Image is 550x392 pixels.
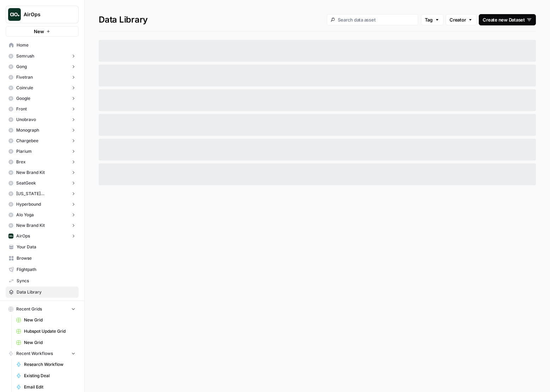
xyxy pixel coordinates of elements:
button: SeatGeek [6,178,79,188]
span: Front [16,106,27,112]
input: Search data asset [338,17,414,23]
span: Browse [17,255,75,261]
a: Hubspot Update Grid [13,326,79,337]
span: Google [16,95,30,102]
span: AirOps [24,11,66,18]
button: Workspace: AirOps [6,6,79,23]
a: Syncs [6,275,79,287]
span: Recent Grids [16,306,42,312]
span: Chargebee [16,138,38,144]
button: Recent Grids [6,304,79,314]
button: Monograph [6,125,79,135]
span: Syncs [17,278,75,284]
button: New Brand Kit [6,220,79,231]
button: [US_STATE][GEOGRAPHIC_DATA] [6,188,79,199]
button: Google [6,93,79,104]
span: Hyperbound [16,201,41,207]
span: [US_STATE][GEOGRAPHIC_DATA] [16,191,68,197]
img: yjux4x3lwinlft1ym4yif8lrli78 [8,234,13,239]
span: Flightpath [17,266,75,273]
button: AirOps [6,231,79,241]
a: Flightpath [6,264,79,275]
button: Recent Workflows [6,348,79,359]
img: AirOps Logo [8,8,21,21]
button: Plarium [6,146,79,157]
button: Coinrule [6,83,79,93]
span: Email Edit [24,384,75,390]
span: Semrush [16,53,34,59]
span: Brex [16,159,26,165]
button: New Brand Kit [6,167,79,178]
a: Browse [6,253,79,264]
button: New [6,26,79,37]
span: New Grid [24,317,75,323]
span: Hubspot Update Grid [24,328,75,334]
button: Alo Yoga [6,210,79,220]
span: Your Data [17,244,75,250]
span: Home [17,42,75,48]
span: Fivetran [16,74,33,80]
span: SeatGeek [16,180,36,186]
a: Data Library [6,287,79,298]
button: Creator [446,14,477,25]
span: New [34,28,44,35]
span: Existing Deal [24,373,75,379]
button: Tag [421,14,444,25]
a: New Grid [13,337,79,348]
span: Data Library [17,289,75,295]
span: Research Workflow [24,361,75,368]
button: Gong [6,61,79,72]
button: Front [6,104,79,114]
div: Create new Dataset [483,16,532,23]
span: Gong [16,64,27,70]
div: Tag [425,16,440,23]
span: AirOps [16,233,30,239]
span: Coinrule [16,85,33,91]
span: Alo Yoga [16,212,34,218]
span: Recent Workflows [16,350,53,357]
button: Hyperbound [6,199,79,210]
a: Existing Deal [13,370,79,381]
button: Unobravo [6,114,79,125]
a: Create new Dataset [479,14,536,25]
span: New Grid [24,339,75,346]
a: New Grid [13,314,79,326]
a: Research Workflow [13,359,79,370]
span: Monograph [16,127,39,133]
button: Semrush [6,51,79,61]
button: Brex [6,157,79,167]
div: Creator [450,16,473,23]
span: Unobravo [16,116,36,123]
span: New Brand Kit [16,169,45,176]
a: Home [6,40,79,51]
button: Chargebee [6,135,79,146]
a: Your Data [6,241,79,253]
button: Fivetran [6,72,79,83]
span: Plarium [16,148,32,155]
span: New Brand Kit [16,222,45,229]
